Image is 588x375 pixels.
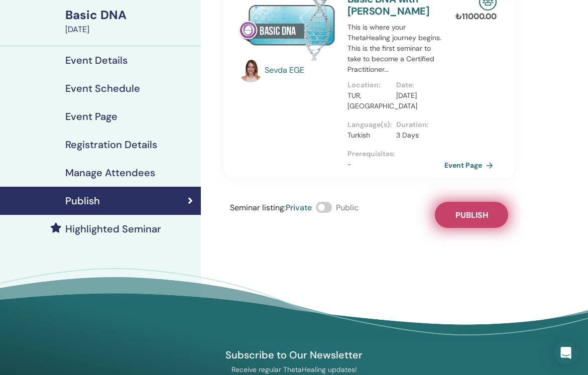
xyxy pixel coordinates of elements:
[347,119,390,130] p: Language(s) :
[65,24,195,36] div: [DATE]
[65,82,140,94] h4: Event Schedule
[336,202,359,213] span: Public
[435,202,508,228] button: Publish
[444,158,497,173] a: Event Page
[347,159,444,170] p: -
[347,22,444,75] p: This is where your ThetaHealing journey begins. This is the first seminar to take to become a Cer...
[347,90,390,111] p: TUR, [GEOGRAPHIC_DATA]
[265,64,337,76] a: Sevda EGE
[396,90,439,101] p: [DATE]
[286,202,312,213] span: Private
[347,80,390,90] p: Location :
[65,223,161,235] h4: Highlighted Seminar
[239,58,263,82] img: default.jpg
[65,195,100,207] h4: Publish
[178,348,410,361] h4: Subscribe to Our Newsletter
[65,110,117,122] h4: Event Page
[65,54,128,66] h4: Event Details
[396,130,439,141] p: 3 Days
[230,202,286,213] span: Seminar listing :
[396,119,439,130] p: Duration :
[347,149,444,159] p: Prerequisites :
[554,341,578,365] div: Open Intercom Messenger
[65,167,155,179] h4: Manage Attendees
[396,80,439,90] p: Date :
[455,11,497,23] p: ₺ 11000.00
[455,210,488,220] span: Publish
[347,130,390,141] p: Turkish
[65,139,157,151] h4: Registration Details
[65,7,195,24] div: Basic DNA
[178,365,410,374] p: Receive regular ThetaHealing updates!
[59,7,201,36] a: Basic DNA[DATE]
